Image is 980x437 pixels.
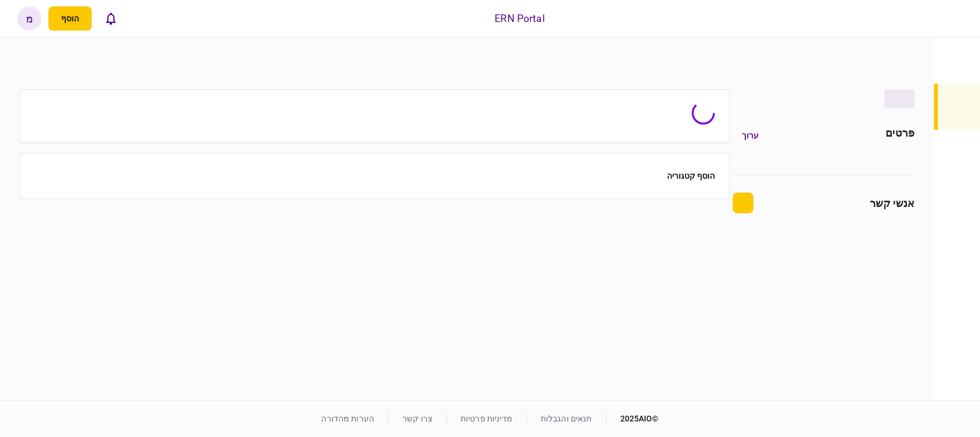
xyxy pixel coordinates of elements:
button: מ [17,6,42,31]
div: פרטים [885,125,914,146]
a: הערות מהדורה [321,414,374,423]
button: הוסף קטגוריה [667,171,715,180]
div: ERN Portal [495,11,544,26]
div: © 2025 AIO [606,413,659,425]
button: ערוך [733,125,768,146]
button: פתח תפריט להוספת לקוח [48,6,92,31]
a: תנאים והגבלות [541,414,592,423]
button: פתח רשימת התראות [99,6,123,31]
div: אנשי קשר [870,195,914,211]
a: צרו קשר [402,414,432,423]
a: מדיניות פרטיות [461,414,512,423]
